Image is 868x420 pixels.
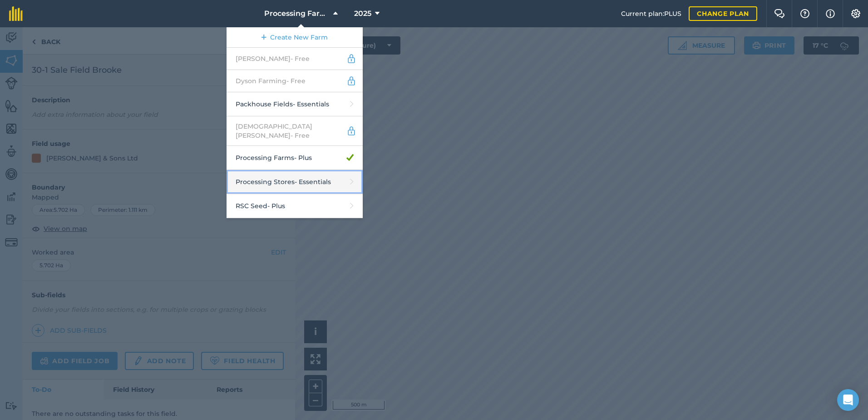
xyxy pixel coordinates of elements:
[354,8,371,19] span: 2025
[826,8,835,19] img: svg+xml;base64,PHN2ZyB4bWxucz0iaHR0cDovL3d3dy53My5vcmcvMjAwMC9zdmciIHdpZHRoPSIxNyIgaGVpZ2h0PSIxNy...
[227,116,363,146] a: [DEMOGRAPHIC_DATA][PERSON_NAME]- Free
[227,92,363,116] a: Packhouse Fields- Essentials
[9,6,23,21] img: fieldmargin Logo
[850,9,861,18] img: A cog icon
[227,146,363,170] a: Processing Farms- Plus
[346,125,356,136] img: svg+xml;base64,PD94bWwgdmVyc2lvbj0iMS4wIiBlbmNvZGluZz0idXRmLTgiPz4KPCEtLSBHZW5lcmF0b3I6IEFkb2JlIE...
[227,48,363,70] a: [PERSON_NAME]- Free
[227,70,363,92] a: Dyson Farming- Free
[346,53,356,64] img: svg+xml;base64,PD94bWwgdmVyc2lvbj0iMS4wIiBlbmNvZGluZz0idXRmLTgiPz4KPCEtLSBHZW5lcmF0b3I6IEFkb2JlIE...
[774,9,785,18] img: Two speech bubbles overlapping with the left bubble in the forefront
[264,8,330,19] span: Processing Farms
[621,9,681,19] span: Current plan : PLUS
[799,9,810,18] img: A question mark icon
[837,389,859,411] div: Open Intercom Messenger
[346,75,356,86] img: svg+xml;base64,PD94bWwgdmVyc2lvbj0iMS4wIiBlbmNvZGluZz0idXRmLTgiPz4KPCEtLSBHZW5lcmF0b3I6IEFkb2JlIE...
[227,194,363,218] a: RSC Seed- Plus
[689,6,757,21] a: Change plan
[227,170,363,194] a: Processing Stores- Essentials
[227,27,363,48] a: Create New Farm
